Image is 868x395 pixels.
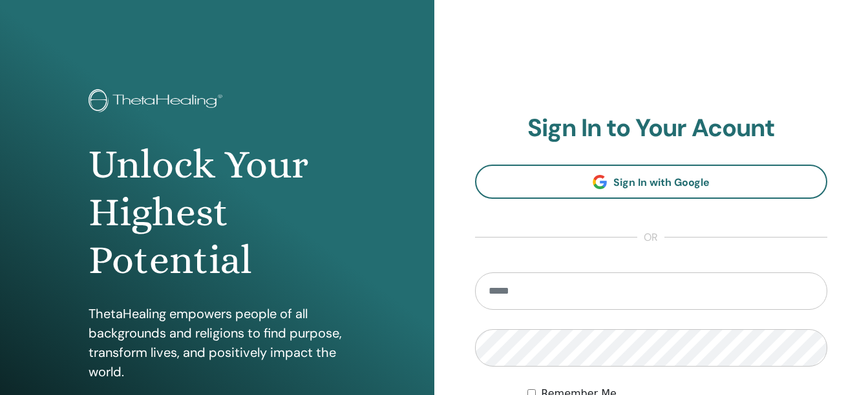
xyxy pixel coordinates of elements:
a: Sign In with Google [475,165,828,199]
h1: Unlock Your Highest Potential [89,141,346,285]
p: ThetaHealing empowers people of all backgrounds and religions to find purpose, transform lives, a... [89,304,346,381]
h2: Sign In to Your Acount [475,114,828,143]
span: Sign In with Google [613,176,710,189]
span: or [637,230,664,245]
